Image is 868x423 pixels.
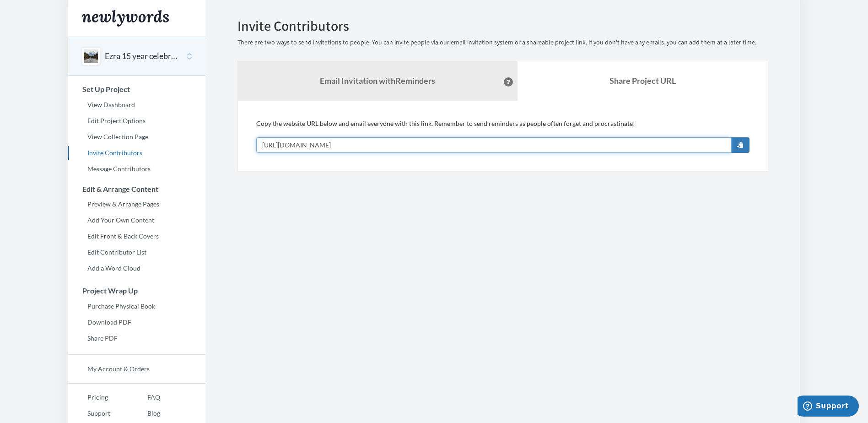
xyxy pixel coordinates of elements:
a: Share PDF [68,331,205,345]
h2: Invite Contributors [237,18,768,33]
a: Invite Contributors [68,146,205,160]
h3: Edit & Arrange Content [69,185,205,193]
a: Message Contributors [68,162,205,176]
a: Add Your Own Content [68,213,205,227]
div: Copy the website URL below and email everyone with this link. Remember to send reminders as peopl... [256,119,749,153]
a: Add a Word Cloud [68,261,205,275]
a: My Account & Orders [68,362,205,376]
a: Edit Front & Back Covers [68,229,205,243]
a: FAQ [128,390,160,404]
p: There are two ways to send invitations to people. You can invite people via our email invitation ... [237,38,768,47]
a: Blog [128,407,160,420]
button: Ezra 15 year celebration [105,50,179,62]
img: Newlywords logo [82,10,169,27]
b: Share Project URL [609,76,676,86]
h3: Set Up Project [69,85,205,93]
strong: Email Invitation with Reminders [320,76,435,86]
iframe: Opens a widget where you can chat to one of our agents [798,396,859,418]
a: Pricing [68,390,128,404]
a: Support [68,407,128,420]
a: Edit Contributor List [68,245,205,259]
a: View Dashboard [68,98,205,112]
a: Preview & Arrange Pages [68,197,205,211]
h3: Project Wrap Up [69,287,205,295]
a: Download PDF [68,315,205,329]
a: Purchase Physical Book [68,299,205,313]
a: View Collection Page [68,130,205,144]
a: Edit Project Options [68,114,205,128]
